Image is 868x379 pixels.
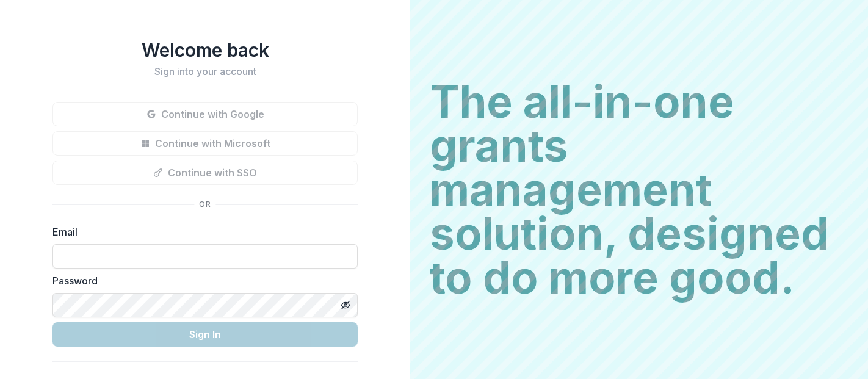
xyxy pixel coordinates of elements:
[52,225,350,239] label: Email
[336,295,355,315] button: Toggle password visibility
[52,273,350,288] label: Password
[52,131,358,156] button: Continue with Microsoft
[52,161,358,185] button: Continue with SSO
[52,322,358,347] button: Sign In
[52,39,358,61] h1: Welcome back
[52,66,358,78] h2: Sign into your account
[52,102,358,126] button: Continue with Google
